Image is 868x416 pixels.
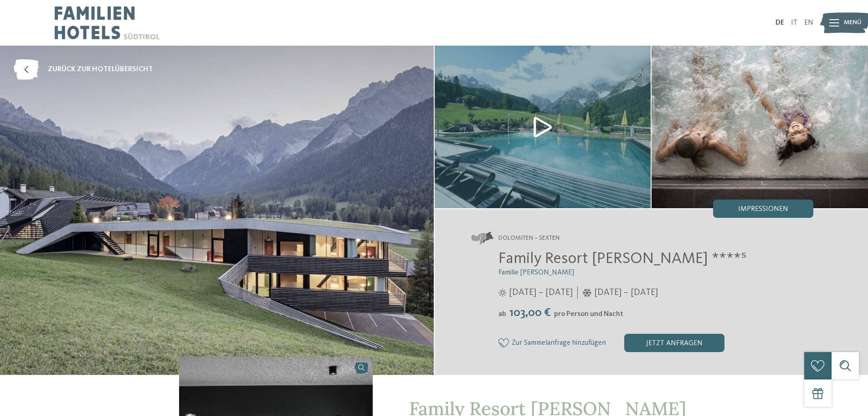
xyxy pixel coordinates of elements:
div: jetzt anfragen [624,334,724,352]
span: 103,00 € [507,307,553,319]
a: EN [804,19,813,26]
a: zurück zur Hotelübersicht [14,59,153,80]
a: IT [791,19,797,26]
span: zurück zur Hotelübersicht [48,64,153,74]
span: Zur Sammelanfrage hinzufügen [512,339,606,348]
i: Öffnungszeiten im Winter [582,289,592,297]
span: Familie [PERSON_NAME] [498,269,574,276]
span: ab [498,311,506,318]
span: Menü [844,18,862,27]
a: DE [776,19,784,26]
img: Unser Familienhotel in Sexten, euer Urlaubszuhause in den Dolomiten [435,46,651,208]
span: Family Resort [PERSON_NAME] ****ˢ [498,251,747,267]
i: Öffnungszeiten im Sommer [498,289,507,297]
span: pro Person und Nacht [554,311,623,318]
span: Dolomiten – Sexten [498,234,560,243]
img: Unser Familienhotel in Sexten, euer Urlaubszuhause in den Dolomiten [652,46,868,208]
span: Impressionen [738,205,788,213]
span: [DATE] – [DATE] [509,286,573,299]
span: [DATE] – [DATE] [594,286,658,299]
